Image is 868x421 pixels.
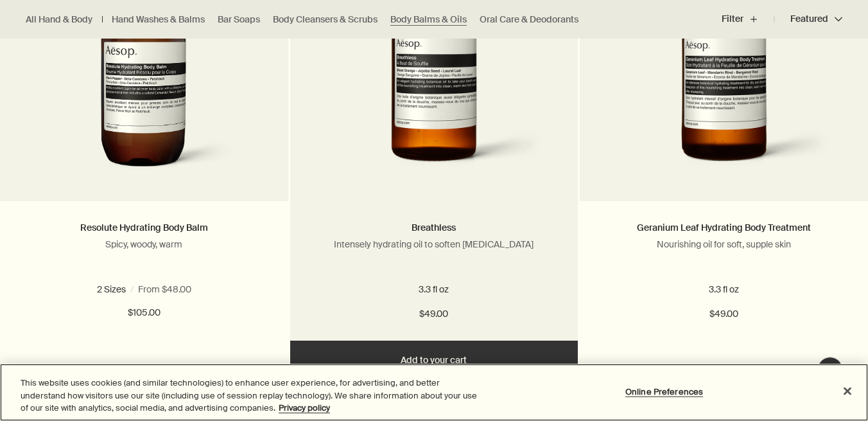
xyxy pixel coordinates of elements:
[624,379,704,404] button: Online Preferences, Opens the preference center dialog
[309,238,559,250] p: Intensely hydrating oil to soften [MEDICAL_DATA]
[599,238,849,250] p: Nourishing oil for soft, supple skin
[104,283,137,295] span: 16.7 oz
[390,13,467,26] a: Body Balms & Oils
[774,4,842,35] button: Featured
[817,357,843,382] button: Live Assistance
[279,402,330,413] a: More information about your privacy, opens in a new tab
[290,341,578,379] button: Add to your cart - $49.00
[218,13,260,26] a: Bar Soaps
[19,238,269,250] p: Spicy, woody, warm
[112,13,205,26] a: Hand Washes & Balms
[709,307,738,322] span: $49.00
[80,222,208,233] a: Resolute Hydrating Body Balm
[480,13,578,26] a: Oral Care & Deodorants
[419,307,448,322] span: $49.00
[21,377,478,415] div: This website uses cookies (and similar technologies) to enhance user experience, for advertising,...
[128,305,161,321] span: $105.00
[26,13,92,26] a: All Hand & Body
[412,222,456,233] a: Breathless
[162,283,193,295] span: 3.4 oz
[833,377,862,405] button: Close
[273,13,378,26] a: Body Cleansers & Scrubs
[637,222,811,233] a: Geranium Leaf Hydrating Body Treatment
[722,4,774,35] button: Filter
